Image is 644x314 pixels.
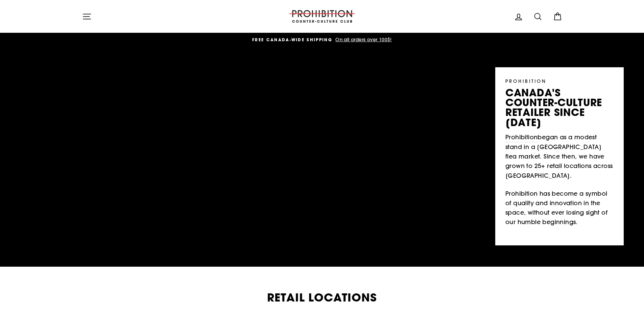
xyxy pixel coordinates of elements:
[82,292,562,303] h2: Retail Locations
[84,36,560,44] a: FREE CANADA-WIDE SHIPPING On all orders over 100$!
[505,132,614,180] p: began as a modest stand in a [GEOGRAPHIC_DATA] flea market. Since then, we have grown to 25+ reta...
[288,10,356,23] img: PROHIBITION COUNTER-CULTURE CLUB
[505,77,614,84] p: PROHIBITION
[505,132,538,142] a: Prohibition
[252,37,332,43] span: FREE CANADA-WIDE SHIPPING
[505,189,614,227] p: Prohibition has become a symbol of quality and innovation in the space, without ever losing sight...
[334,37,392,43] span: On all orders over 100$!
[505,88,614,127] p: canada's counter-culture retailer since [DATE]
